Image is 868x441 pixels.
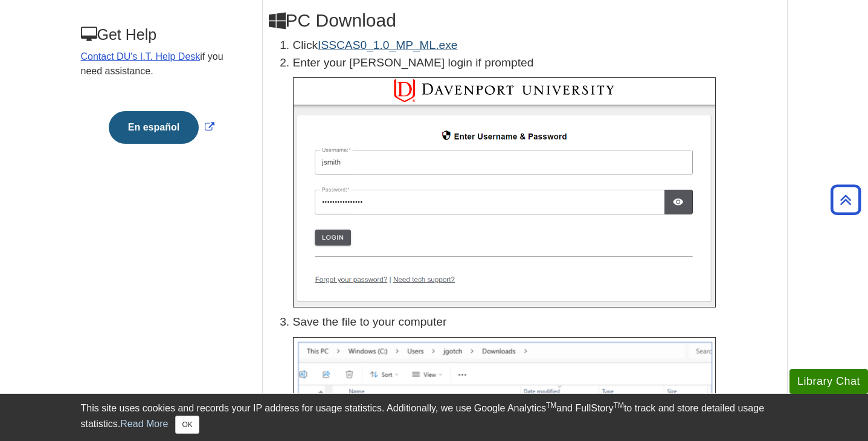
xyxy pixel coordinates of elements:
sup: TM [614,401,624,410]
h3: Get Help [81,26,243,43]
a: Back to Top [826,192,865,208]
p: if you need assistance. [81,50,243,79]
a: Read More [120,419,168,429]
div: This site uses cookies and records your IP address for usage statistics. Additionally, we use Goo... [81,401,788,434]
a: Download opens in new window [318,39,457,51]
li: Click [293,37,781,54]
button: Library Chat [789,369,868,394]
img: 'ISSCASO1.0_MP_ML.exe' is being saved to a folder in the download folder. [293,337,716,433]
a: Link opens in new window [106,122,217,132]
a: Contact DU's I.T. Help Desk [81,51,201,62]
p: Save the file to your computer [293,314,781,331]
p: Enter your [PERSON_NAME] login if prompted [293,54,781,72]
button: En español [109,111,199,144]
sup: TM [546,401,556,410]
button: Close [175,416,199,434]
h2: PC Download [269,10,781,31]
